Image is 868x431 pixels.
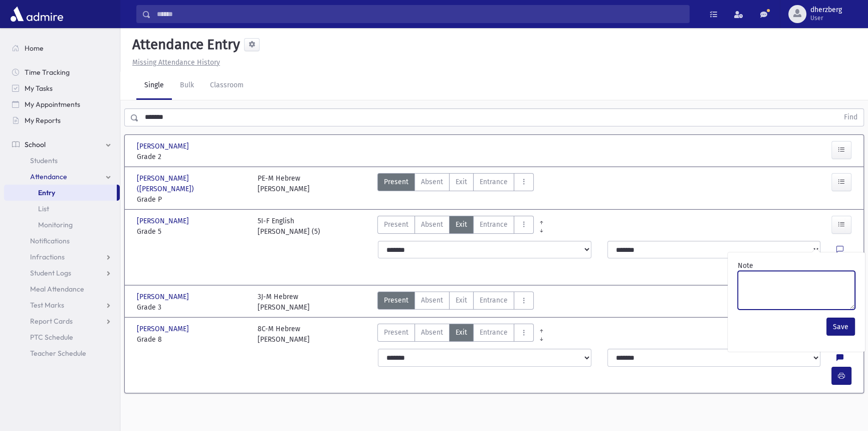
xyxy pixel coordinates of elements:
[456,295,467,306] span: Exit
[456,177,467,187] span: Exit
[4,297,120,313] a: Test Marks
[30,349,86,358] span: Teacher Schedule
[384,295,408,306] span: Present
[456,327,467,338] span: Exit
[480,295,508,306] span: Entrance
[137,152,248,162] span: Grade 2
[738,260,753,271] label: Note
[4,265,120,281] a: Student Logs
[377,324,534,345] div: AttTypes
[4,40,120,56] a: Home
[421,177,443,187] span: Absent
[4,64,120,80] a: Time Tracking
[4,217,120,233] a: Monitoring
[137,216,191,226] span: [PERSON_NAME]
[128,58,220,67] a: Missing Attendance History
[838,109,863,126] button: Find
[30,284,84,294] span: Meal Attendance
[30,333,73,342] span: PTC Schedule
[25,84,53,93] span: My Tasks
[810,6,842,14] span: dherzberg
[377,173,534,205] div: AttTypes
[480,177,508,187] span: Entrance
[384,327,408,338] span: Present
[384,177,408,187] span: Present
[137,226,248,237] span: Grade 5
[137,334,248,345] span: Grade 8
[137,302,248,313] span: Grade 3
[4,153,120,169] a: Students
[4,233,120,249] a: Notifications
[377,292,534,313] div: AttTypes
[25,44,44,53] span: Home
[202,72,252,100] a: Classroom
[151,5,689,23] input: Search
[4,329,120,345] a: PTC Schedule
[4,96,120,112] a: My Appointments
[4,201,120,217] a: List
[4,281,120,297] a: Meal Attendance
[826,318,855,336] button: Save
[480,327,508,338] span: Entrance
[4,80,120,96] a: My Tasks
[384,219,408,230] span: Present
[4,313,120,329] a: Report Cards
[38,188,55,197] span: Entry
[137,141,191,152] span: [PERSON_NAME]
[25,116,61,125] span: My Reports
[377,216,534,237] div: AttTypes
[258,324,310,345] div: 8C-M Hebrew [PERSON_NAME]
[128,36,240,53] h5: Attendance Entry
[137,292,191,302] span: [PERSON_NAME]
[136,72,172,100] a: Single
[30,301,64,310] span: Test Marks
[4,345,120,361] a: Teacher Schedule
[30,268,71,277] span: Student Logs
[4,249,120,265] a: Infractions
[137,324,191,334] span: [PERSON_NAME]
[38,220,73,229] span: Monitoring
[25,68,70,77] span: Time Tracking
[258,292,310,313] div: 3J-M Hebrew [PERSON_NAME]
[258,216,320,237] div: 5I-F English [PERSON_NAME] (5)
[4,185,117,201] a: Entry
[25,100,80,109] span: My Appointments
[30,317,73,326] span: Report Cards
[30,156,58,165] span: Students
[4,112,120,128] a: My Reports
[8,4,66,24] img: AdmirePro
[4,169,120,185] a: Attendance
[456,219,467,230] span: Exit
[30,236,70,245] span: Notifications
[810,14,842,22] span: User
[137,173,248,194] span: [PERSON_NAME] ([PERSON_NAME])
[137,194,248,205] span: Grade P
[421,327,443,338] span: Absent
[4,136,120,153] a: School
[132,58,220,67] u: Missing Attendance History
[38,204,49,213] span: List
[172,72,202,100] a: Bulk
[480,219,508,230] span: Entrance
[25,140,46,149] span: School
[30,172,67,181] span: Attendance
[30,252,65,261] span: Infractions
[258,173,310,205] div: PE-M Hebrew [PERSON_NAME]
[421,219,443,230] span: Absent
[421,295,443,306] span: Absent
